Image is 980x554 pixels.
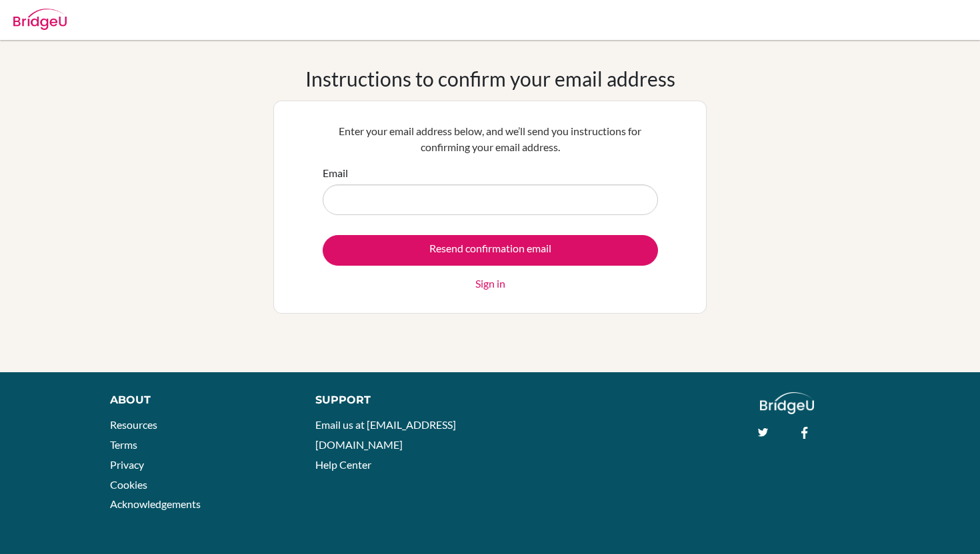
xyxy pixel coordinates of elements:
[110,438,137,451] a: Terms
[323,235,658,266] input: Resend confirmation email
[110,392,285,408] div: About
[315,458,371,471] a: Help Center
[760,392,814,414] img: logo_white@2x-f4f0deed5e89b7ecb1c2cc34c3e3d731f90f0f143d5ea2071677605dd97b5244.png
[110,458,144,471] a: Privacy
[110,478,147,491] a: Cookies
[323,165,348,181] label: Email
[13,9,67,30] img: Bridge-U
[305,67,675,91] h1: Instructions to confirm your email address
[315,418,456,451] a: Email us at [EMAIL_ADDRESS][DOMAIN_NAME]
[110,418,157,431] a: Resources
[475,276,505,292] a: Sign in
[323,123,658,155] p: Enter your email address below, and we’ll send you instructions for confirming your email address.
[315,392,477,408] div: Support
[110,497,201,510] a: Acknowledgements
